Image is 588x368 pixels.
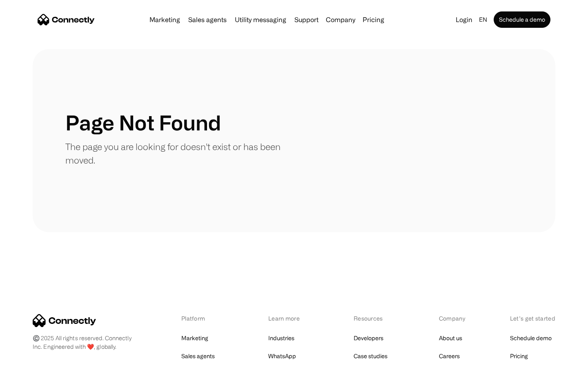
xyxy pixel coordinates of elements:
[354,332,383,344] a: Developers
[268,314,311,323] div: Learn more
[326,14,355,25] div: Company
[439,350,460,362] a: Careers
[185,16,230,23] a: Sales agents
[510,350,528,362] a: Pricing
[354,314,396,323] div: Resources
[65,110,221,135] h1: Page Not Found
[494,11,550,28] a: Schedule a demo
[181,314,226,323] div: Platform
[510,314,555,323] div: Let’s get started
[452,14,476,25] a: Login
[510,332,552,344] a: Schedule demo
[439,332,462,344] a: About us
[479,14,487,25] div: en
[181,332,208,344] a: Marketing
[291,16,322,23] a: Support
[268,332,294,344] a: Industries
[146,16,183,23] a: Marketing
[268,350,296,362] a: WhatsApp
[65,140,294,167] p: The page you are looking for doesn't exist or has been moved.
[232,16,290,23] a: Utility messaging
[354,350,388,362] a: Case studies
[181,350,215,362] a: Sales agents
[439,314,468,323] div: Company
[359,16,388,23] a: Pricing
